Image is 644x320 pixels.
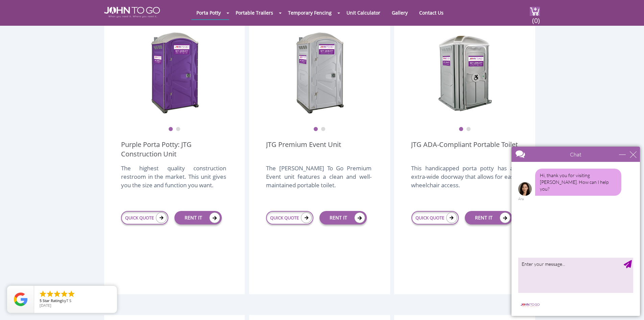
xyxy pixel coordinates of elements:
div: This handicapped porta potty has an extra-wide doorway that allows for easy wheelchair access. [411,164,516,196]
div: The highest quality construction restroom in the market. This unit gives you the size and functio... [121,164,226,196]
a: Temporary Fencing [283,6,337,19]
a: Unit Calculator [341,6,385,19]
button: 2 of 2 [466,127,471,132]
a: RENT IT [319,211,367,225]
img: Review Rating [14,293,27,306]
span: Star Rating [43,298,62,303]
a: Contact Us [414,6,449,19]
span: (0) [532,10,540,25]
li:  [60,290,68,298]
img: cart a [530,7,540,16]
span: by [40,299,112,303]
a: Portable Trailers [231,6,278,19]
button: 2 of 2 [321,127,326,132]
img: JOHN to go [104,7,160,18]
li:  [39,290,47,298]
a: Gallery [387,6,413,19]
a: Porta Potty [191,6,226,19]
a: Purple Porta Potty: JTG Construction Unit [121,140,228,159]
a: QUICK QUOTE [411,211,459,225]
span: 5 [40,298,42,303]
a: JTG ADA-Compliant Portable Toilet [411,140,518,159]
li:  [67,290,75,298]
a: JTG Premium Event Unit [266,140,341,159]
iframe: Live Chat Box [507,143,644,320]
a: QUICK QUOTE [121,211,168,225]
button: 1 of 2 [459,127,463,132]
a: RENT IT [174,211,222,225]
button: 2 of 2 [176,127,181,132]
div: The [PERSON_NAME] To Go Premium Event unit features a clean and well-maintained portable toilet. [266,164,371,196]
span: T S [66,298,71,303]
a: QUICK QUOTE [266,211,313,225]
button: 1 of 2 [168,127,173,132]
li:  [46,290,54,298]
span: [DATE] [40,303,51,308]
li:  [53,290,61,298]
button: 1 of 2 [313,127,318,132]
img: ADA Handicapped Accessible Unit [438,30,492,115]
a: RENT IT [465,211,512,225]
